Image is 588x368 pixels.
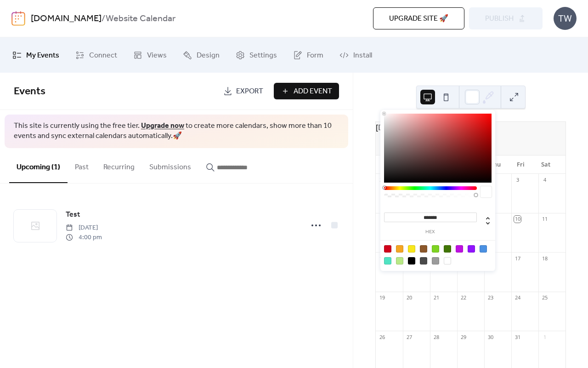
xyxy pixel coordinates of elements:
[432,245,439,253] div: #7ED321
[66,223,102,233] span: [DATE]
[26,48,59,63] span: My Events
[197,48,220,63] span: Design
[408,245,415,253] div: #F8E71C
[106,10,175,28] b: Website Calendar
[433,333,440,340] div: 28
[541,216,548,223] div: 11
[554,7,577,30] div: TW
[6,41,66,69] a: My Events
[396,245,403,253] div: #F5A623
[468,245,475,253] div: #9013FE
[541,294,548,301] div: 25
[514,255,521,262] div: 17
[514,177,521,184] div: 3
[460,294,467,301] div: 22
[483,155,508,174] div: Thu
[216,83,270,99] a: Export
[126,41,174,69] a: Views
[456,245,463,253] div: #BD10E0
[294,86,332,97] span: Add Event
[9,148,68,183] button: Upcoming (1)
[373,7,464,29] button: Upgrade site 🚀
[376,122,565,133] div: [DATE]
[514,216,521,223] div: 10
[274,83,339,99] button: Add Event
[408,257,415,264] div: #000000
[406,294,413,301] div: 20
[142,148,198,182] button: Submissions
[420,257,427,264] div: #4A4A4A
[31,10,102,28] a: [DOMAIN_NAME]
[433,294,440,301] div: 21
[460,333,467,340] div: 29
[286,41,330,69] a: Form
[487,333,494,340] div: 30
[514,294,521,301] div: 24
[66,209,80,220] span: Test
[14,81,45,102] span: Events
[96,148,142,182] button: Recurring
[384,257,391,264] div: #50E3C2
[379,294,385,301] div: 19
[333,41,379,69] a: Install
[389,13,448,24] span: Upgrade site 🚀
[379,333,385,340] div: 26
[66,233,102,242] span: 4:00 pm
[487,294,494,301] div: 23
[102,10,106,28] b: /
[307,48,323,63] span: Form
[68,41,124,69] a: Connect
[384,230,477,235] label: hex
[379,255,385,262] div: 12
[141,119,184,133] a: Upgrade now
[11,11,25,26] img: logo
[379,177,385,184] div: 28
[379,216,385,223] div: 5
[89,48,117,63] span: Connect
[236,86,263,97] span: Export
[353,48,372,63] span: Install
[249,48,277,63] span: Settings
[514,333,521,340] div: 31
[541,177,548,184] div: 4
[14,121,339,142] span: This site is currently using the free tier. to create more calendars, show more than 10 events an...
[176,41,226,69] a: Design
[533,155,558,174] div: Sat
[229,41,284,69] a: Settings
[432,257,439,264] div: #9B9B9B
[384,245,391,253] div: #D0021B
[406,333,413,340] div: 27
[508,155,533,174] div: Fri
[396,257,403,264] div: #B8E986
[66,209,80,221] a: Test
[444,257,451,264] div: #FFFFFF
[68,148,96,182] button: Past
[480,245,487,253] div: #4A90E2
[541,333,548,340] div: 1
[444,245,451,253] div: #417505
[541,255,548,262] div: 18
[420,245,427,253] div: #8B572A
[147,48,167,63] span: Views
